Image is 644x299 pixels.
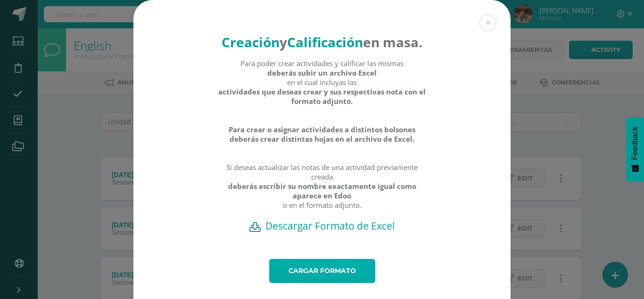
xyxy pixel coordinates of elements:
[150,219,494,232] a: Descargar Formato de Excel
[479,14,496,31] button: Close (Esc)
[267,68,377,77] strong: deberás subir un archivo Excel
[280,33,287,51] strong: y
[631,127,639,160] span: Feedback
[626,117,644,181] button: Feedback - Mostrar encuesta
[269,259,375,283] a: Cargar formato
[218,181,427,200] strong: deberás escribir su nombre exactamente igual como aparece en Edoo
[218,125,427,144] strong: Para crear o asignar actividades a distintos bolsones deberás crear distintas hojas en el archivo...
[218,59,427,219] div: Para poder crear actividades y calificar las mismas en el cual incluyas las Si deseas actualizar ...
[287,33,363,51] strong: Calificación
[222,33,280,51] strong: Creación
[218,87,427,106] strong: actividades que deseas crear y sus respectivas nota con el formato adjunto.
[218,33,427,51] h4: en masa.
